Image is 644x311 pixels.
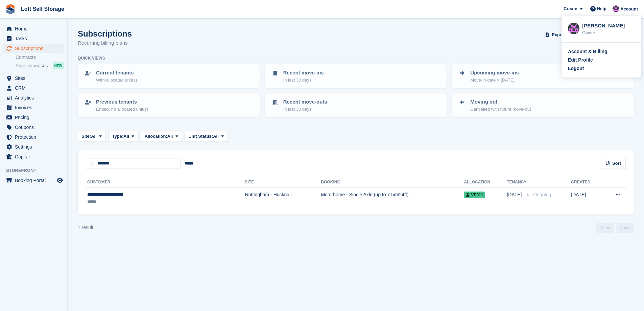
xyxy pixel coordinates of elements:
[3,176,64,185] a: menu
[3,24,64,34] a: menu
[167,133,173,140] span: All
[453,94,633,116] a: Moving out Cancelled with future move-out
[3,34,64,43] a: menu
[18,3,67,15] a: Loft Self Storage
[145,133,167,140] span: Allocation:
[123,133,129,140] span: All
[112,133,124,140] span: Type:
[321,188,464,209] td: Motorhome - Single Axle (up to 7.5m/24ft)
[245,188,321,209] td: Nottingham - Hucknall
[15,24,55,34] span: Home
[15,132,55,142] span: Protection
[564,5,577,12] span: Create
[3,132,64,142] a: menu
[613,5,619,12] img: Amy Wright
[568,65,635,72] a: Logout
[56,176,64,184] a: Preview store
[15,123,55,132] span: Coupons
[86,177,245,188] th: Customer
[321,177,464,188] th: Booking
[582,22,635,28] div: [PERSON_NAME]
[3,152,64,161] a: menu
[582,29,635,36] div: Owner
[78,29,132,38] h1: Subscriptions
[3,93,64,103] a: menu
[470,106,531,113] p: Cancelled with future move-out
[3,44,64,53] a: menu
[568,48,607,55] div: Account & Billing
[245,177,321,188] th: Site
[568,65,584,72] div: Logout
[620,6,638,13] span: Account
[283,106,327,113] p: In last 30 days
[597,5,606,12] span: Help
[78,131,106,142] button: Site: All
[266,94,446,116] a: Recent move-outs In last 30 days
[15,83,55,93] span: CRM
[568,57,593,64] div: Edit Profile
[96,77,137,84] p: With allocated unit(s)
[464,192,485,198] span: VP011
[16,63,48,69] span: Price increases
[91,133,97,140] span: All
[78,94,259,116] a: Previous tenants Ended, no allocated unit(s)
[78,224,93,231] div: 1 result
[266,65,446,87] a: Recent move-ins In last 30 days
[141,131,182,142] button: Allocation: All
[15,176,55,185] span: Booking Portal
[15,73,55,83] span: Sites
[464,177,507,188] th: Allocation
[53,62,64,69] div: NEW
[15,113,55,122] span: Pricing
[3,73,64,83] a: menu
[595,223,635,233] nav: Page
[81,133,91,140] span: Site:
[3,83,64,93] a: menu
[96,106,148,113] p: Ended, no allocated unit(s)
[3,123,64,132] a: menu
[283,77,324,84] p: In last 30 days
[507,177,530,188] th: Tenancy
[283,69,324,77] p: Recent move-ins
[507,191,523,198] span: [DATE]
[612,160,621,167] span: Sort
[15,152,55,161] span: Capital
[96,69,137,77] p: Current tenants
[453,65,633,87] a: Upcoming move-ins Move-in date > [DATE]
[188,133,213,140] span: Unit Status:
[96,98,148,106] p: Previous tenants
[568,48,635,55] a: Account & Billing
[78,39,132,47] p: Recurring billing plans
[15,142,55,152] span: Settings
[109,131,138,142] button: Type: All
[15,34,55,43] span: Tasks
[596,223,614,233] a: Previous
[470,69,519,77] p: Upcoming move-ins
[16,62,64,69] a: Price increases NEW
[616,223,634,233] a: Next
[3,113,64,122] a: menu
[470,77,519,84] p: Move-in date > [DATE]
[544,29,574,40] button: Export
[213,133,219,140] span: All
[470,98,531,106] p: Moving out
[3,103,64,112] a: menu
[568,57,635,64] a: Edit Profile
[3,142,64,152] a: menu
[552,31,566,38] span: Export
[5,4,16,14] img: stora-icon-8386f47178a22dfd0bd8f6a31ec36ba5ce8667c1dd55bd0f319d3a0aa187defe.svg
[78,65,259,87] a: Current tenants With allocated unit(s)
[568,23,579,34] img: Amy Wright
[6,167,67,174] span: Storefront
[185,131,228,142] button: Unit Status: All
[571,188,602,209] td: [DATE]
[16,54,64,61] a: Contracts
[533,192,551,197] span: Ongoing
[15,93,55,103] span: Analytics
[571,177,602,188] th: Created
[15,44,55,53] span: Subscriptions
[15,103,55,112] span: Invoices
[283,98,327,106] p: Recent move-outs
[78,55,105,61] h6: Quick views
